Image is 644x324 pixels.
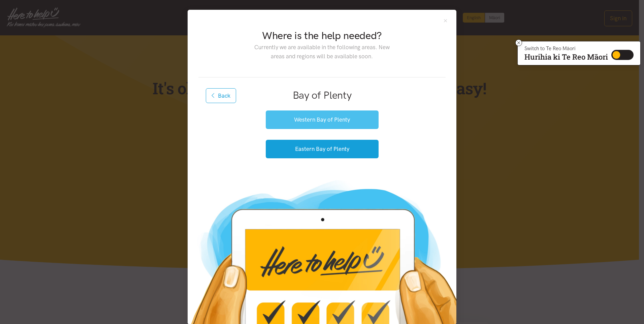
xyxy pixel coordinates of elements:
p: Hurihia ki Te Reo Māori [524,54,608,60]
button: Back [206,88,236,103]
button: Eastern Bay of Plenty [266,140,379,158]
button: Western Bay of Plenty [266,110,379,129]
h2: Where is the help needed? [249,29,395,43]
p: Currently we are available in the following areas. New areas and regions will be available soon. [249,43,395,61]
p: Switch to Te Reo Māori [524,46,608,51]
h2: Bay of Plenty [209,88,435,102]
button: Close [443,18,448,24]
